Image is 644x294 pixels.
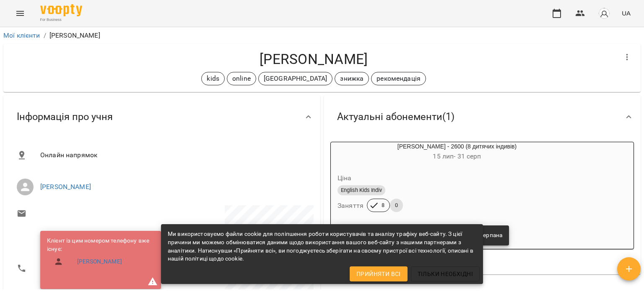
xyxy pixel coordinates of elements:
span: Інформація про учня [17,110,113,123]
a: [PERSON_NAME] [77,258,122,266]
li: / [44,31,46,41]
img: Voopty Logo [40,4,82,16]
div: рекомендація [371,72,426,85]
p: [PERSON_NAME] [49,31,100,41]
div: Ми використовуємо файли cookie для поліпшення роботи користувачів та аналізу трафіку веб-сайту. З... [168,227,476,266]
button: Тільки необхідні [411,266,480,281]
p: рекомендація [377,74,421,84]
span: 8 [377,202,390,209]
button: [PERSON_NAME] - 2600 (8 дитячих індивів)15 лип- 31 серпЦінаEnglish Kids IndivЗаняття80 [331,142,583,222]
a: Мої клієнти [3,31,40,39]
h6: Ціна [338,172,352,184]
ul: Клієнт із цим номером телефону вже існує: [47,237,154,273]
button: Прийняти всі [350,266,408,281]
span: 15 лип - 31 серп [433,152,481,160]
span: English Kids Indiv [338,187,385,194]
div: [GEOGRAPHIC_DATA] [258,72,333,85]
span: Актуальні абонементи ( 1 ) [337,110,454,123]
span: For Business [40,17,82,23]
p: знижка [340,74,364,84]
p: [GEOGRAPHIC_DATA] [264,74,327,84]
img: avatar_s.png [598,8,610,19]
a: [PERSON_NAME] [40,183,91,191]
div: online [227,72,256,85]
div: Актуальні абонементи(1) [324,95,641,138]
div: Інформація про учня [3,95,320,138]
span: Прийняти всі [356,269,401,279]
h6: Заняття [338,200,364,212]
h4: [PERSON_NAME] [10,51,617,68]
p: online [232,74,251,84]
button: UA [618,5,634,21]
span: Тільки необхідні [418,269,473,279]
button: Menu [10,3,30,23]
nav: breadcrumb [3,31,641,41]
div: [PERSON_NAME] - 2600 (8 дитячих індивів) [331,142,583,162]
div: kids [201,72,225,85]
div: знижка [335,72,369,85]
span: UA [622,9,631,18]
span: 0 [390,202,403,209]
span: Онлайн напрямок [40,150,307,160]
p: kids [207,74,219,84]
